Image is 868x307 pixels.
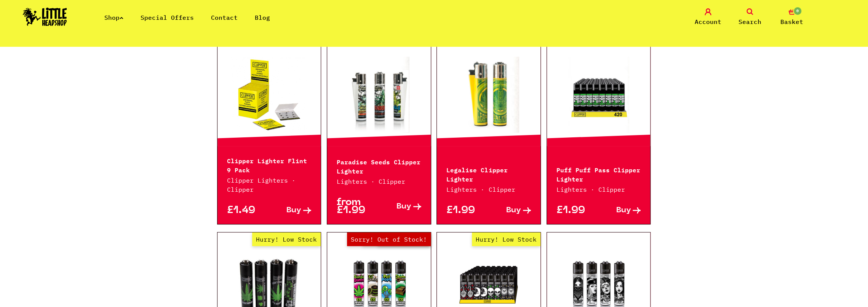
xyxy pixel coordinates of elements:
[252,232,321,246] span: Hurry! Low Stock
[489,207,531,215] a: Buy
[793,6,802,16] span: 0
[599,207,641,215] a: Buy
[780,17,803,26] span: Basket
[227,207,269,215] p: £1.49
[255,14,270,21] a: Blog
[739,17,761,26] span: Search
[211,14,238,21] a: Contact
[23,8,67,26] img: Little Head Shop Logo
[616,207,631,215] span: Buy
[286,207,301,215] span: Buy
[556,185,641,194] p: Lighters · Clipper
[446,185,531,194] p: Lighters · Clipper
[104,14,123,21] a: Shop
[337,177,421,186] p: Lighters · Clipper
[556,207,599,215] p: £1.99
[731,8,769,26] a: Search
[446,207,489,215] p: £1.99
[337,199,379,215] p: from £1.99
[141,14,194,21] a: Special Offers
[446,165,531,183] p: Legalise Clipper Lighter
[227,156,312,174] p: Clipper Lighter Flint 9 Pack
[506,207,521,215] span: Buy
[773,8,811,26] a: 0 Basket
[556,165,641,183] p: Puff Puff Pass Clipper Lighter
[227,176,312,194] p: Clipper Lighters · Clipper
[396,203,411,211] span: Buy
[337,157,421,175] p: Paradise Seeds Clipper Lighter
[379,199,421,215] a: Buy
[695,17,721,26] span: Account
[347,232,431,246] span: Sorry! Out of Stock!
[472,232,540,246] span: Hurry! Low Stock
[269,207,311,215] a: Buy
